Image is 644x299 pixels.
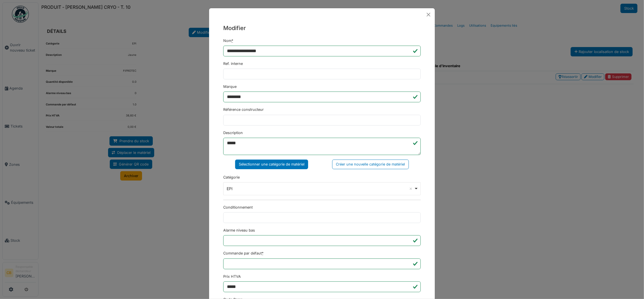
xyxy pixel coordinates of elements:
label: Nom [223,38,233,43]
label: Conditionnement [223,205,253,210]
label: Ref. interne [223,61,243,66]
h5: Modifier [223,24,421,32]
label: Référence constructeur [223,107,264,112]
label: Commande par défaut [223,251,263,256]
label: Marque [223,84,237,89]
div: Sélectionner une catégorie de matériel [235,160,308,169]
abbr: Requis [231,39,233,43]
abbr: Requis [262,251,263,255]
label: Description [223,130,243,135]
button: Remove item: '741' [408,186,414,192]
label: Alarme niveau bas [223,228,255,233]
div: EPI [227,186,414,192]
label: Prix HTVA [223,274,241,279]
label: Catégorie [223,175,240,180]
div: Créer une nouvelle catégorie de matériel [332,160,409,169]
button: Close [424,10,433,19]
